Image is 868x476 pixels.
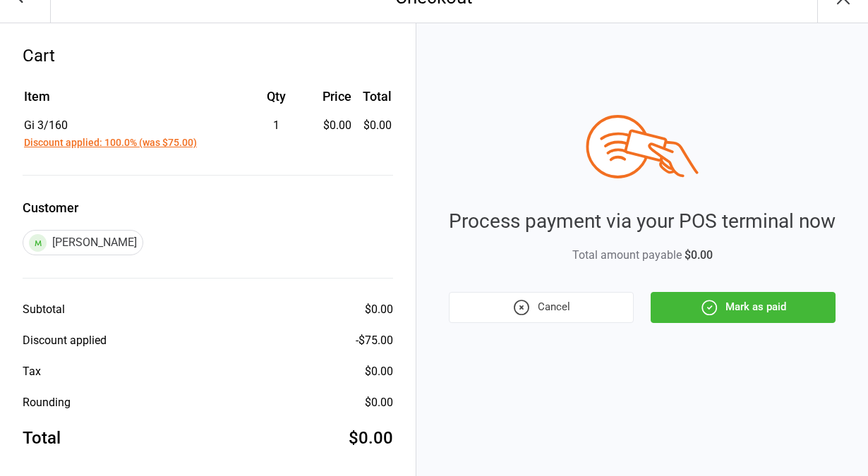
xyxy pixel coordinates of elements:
button: Discount applied: 100.0% (was $75.00) [24,135,197,150]
td: $0.00 [357,117,392,151]
div: Total [23,425,61,451]
div: 1 [239,117,315,134]
th: Item [24,87,237,116]
div: Total amount payable [449,247,836,264]
span: Gi 3/160 [24,118,68,132]
div: $0.00 [316,117,351,134]
div: Cart [23,43,393,68]
div: Subtotal [23,301,65,318]
div: Price [316,87,351,106]
div: [PERSON_NAME] [23,230,143,255]
div: $0.00 [365,394,393,411]
div: $0.00 [365,363,393,380]
th: Total [357,87,392,116]
div: - $75.00 [356,332,393,349]
div: Process payment via your POS terminal now [449,207,836,236]
span: $0.00 [685,248,713,262]
th: Qty [239,87,315,116]
div: Discount applied [23,332,107,349]
div: Tax [23,363,41,380]
div: $0.00 [349,425,393,451]
button: Cancel [449,292,634,323]
label: Customer [23,198,393,217]
div: Rounding [23,394,71,411]
div: $0.00 [365,301,393,318]
button: Mark as paid [651,292,836,323]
